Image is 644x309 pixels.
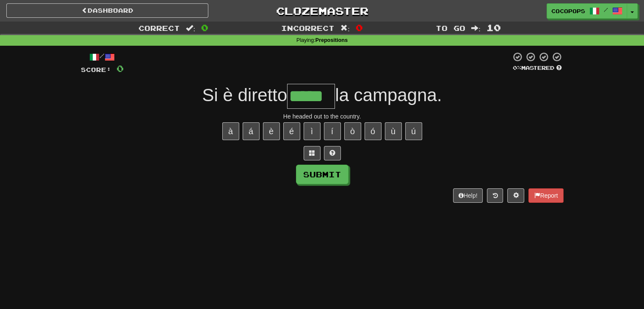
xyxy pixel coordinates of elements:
[81,66,111,73] span: Score:
[304,122,321,140] button: ì
[324,122,341,140] button: í
[304,146,321,160] button: Switch sentence to multiple choice alt+p
[324,146,341,160] button: Single letter hint - you only get 1 per sentence and score half the points! alt+h
[315,37,348,43] strong: Prepositions
[263,122,280,140] button: è
[528,188,563,203] button: Report
[222,122,239,140] button: à
[296,165,348,184] button: Submit
[202,85,287,105] span: Si è diretto
[221,3,423,18] a: Clozemaster
[551,7,585,15] span: cocopops
[385,122,402,140] button: ù
[436,24,465,32] span: To go
[186,25,195,32] span: :
[201,22,208,33] span: 0
[471,25,481,32] span: :
[335,85,442,105] span: la campagna.
[513,64,521,71] span: 0 %
[547,3,627,19] a: cocopops /
[138,24,180,32] span: Correct
[340,25,350,32] span: :
[6,3,208,18] a: Dashboard
[281,24,334,32] span: Incorrect
[81,112,564,121] div: He headed out to the country.
[344,122,361,140] button: ò
[116,63,124,74] span: 0
[604,7,608,13] span: /
[283,122,300,140] button: é
[81,52,124,62] div: /
[453,188,483,203] button: Help!
[486,22,501,33] span: 10
[487,188,503,203] button: Round history (alt+y)
[356,22,363,33] span: 0
[511,64,564,72] div: Mastered
[365,122,381,140] button: ó
[243,122,260,140] button: á
[405,122,422,140] button: ú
